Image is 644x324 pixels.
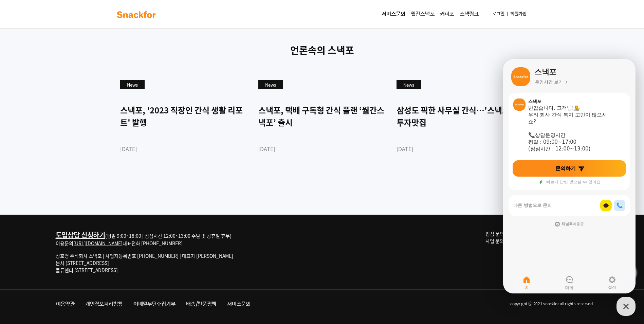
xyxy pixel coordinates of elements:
[120,80,247,177] a: News 스낵포, '2023 직장인 간식 생활 리포트' 발행 [DATE]
[508,8,529,20] a: 회원가입
[408,7,437,21] a: 월간스낵포
[56,230,105,240] a: 도입상담 신청하기
[490,8,507,20] a: 로그인
[222,298,256,310] a: 서비스문의
[379,7,408,21] a: 서비스문의
[73,240,123,247] a: [URL][DOMAIN_NAME]
[80,298,128,310] a: 개인정보처리방침
[120,104,247,128] div: 스낵포, '2023 직장인 간식 생활 리포트' 발행
[120,80,145,90] div: News
[397,145,524,153] div: [DATE]
[503,59,636,293] iframe: Channel chat
[56,230,233,247] div: (평일 9:00~18:00 | 점심시간 12:00~13:00 주말 및 공휴일 휴무) 이용문의 대표전화 [PHONE_NUMBER]
[120,145,247,153] div: [DATE]
[258,80,386,177] a: News 스낵포, 택배 구독형 간식 플랜 ‘월간스낵포’ 출시 [DATE]
[397,80,524,177] a: News 삼성도 픽한 사무실 간식…'스낵포'가 투자맛집 [DATE]
[397,104,524,128] div: 삼성도 픽한 사무실 간식…'스낵포'가 투자맛집
[128,298,181,310] a: 이메일무단수집거부
[258,145,386,153] div: [DATE]
[258,80,283,90] div: News
[258,104,386,128] div: 스낵포, 택배 구독형 간식 플랜 ‘월간스낵포’ 출시
[56,252,233,274] p: 상호명 주식회사 스낵포 | 사업자등록번호 [PHONE_NUMBER] | 대표자 [PERSON_NAME] 본사 [STREET_ADDRESS] 물류센터 [STREET_ADDRESS]
[485,230,583,244] span: 입점 문의: [EMAIL_ADDRESS][DOMAIN_NAME] 사업 문의: [EMAIL_ADDRESS][DOMAIN_NAME]
[397,80,421,90] div: News
[115,43,529,57] p: 언론속의 스낵포
[115,9,158,20] img: background-main-color.svg
[51,298,80,310] a: 이용약관
[256,298,594,310] li: copyright ⓒ 2021 snackfor all rights reserved.
[457,7,481,21] a: 스낵링크
[437,7,457,21] a: 커피포
[181,298,222,310] a: 배송/반품정책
